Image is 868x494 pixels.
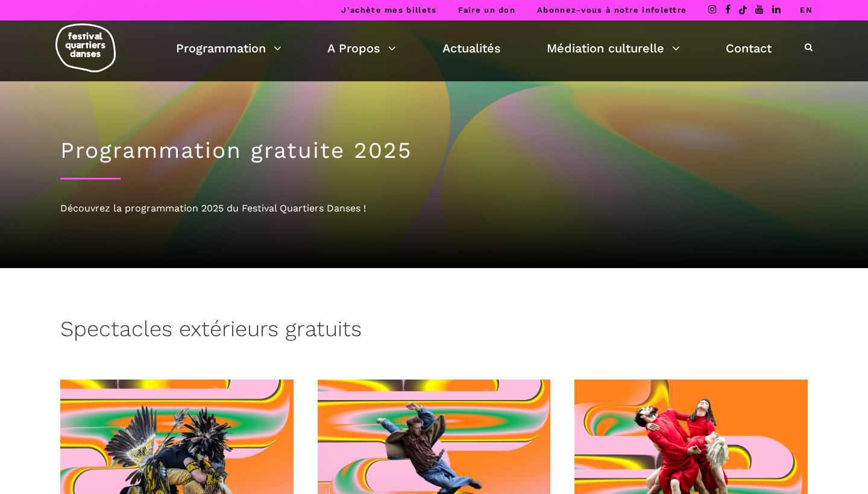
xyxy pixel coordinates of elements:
[442,38,501,58] a: Actualités
[726,38,772,58] a: Contact
[55,23,116,72] img: logo-fqd-med
[458,5,515,14] a: Faire un don
[537,5,687,14] a: Abonnez-vous à notre infolettre
[176,38,281,58] a: Programmation
[800,5,813,14] a: EN
[327,38,396,58] a: A Propos
[341,5,436,14] a: J’achète mes billets
[547,38,680,58] a: Médiation culturelle
[60,201,808,216] div: Découvrez la programmation 2025 du Festival Quartiers Danses !
[60,316,362,346] h3: Spectacles extérieurs gratuits
[60,137,808,164] h1: Programmation gratuite 2025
